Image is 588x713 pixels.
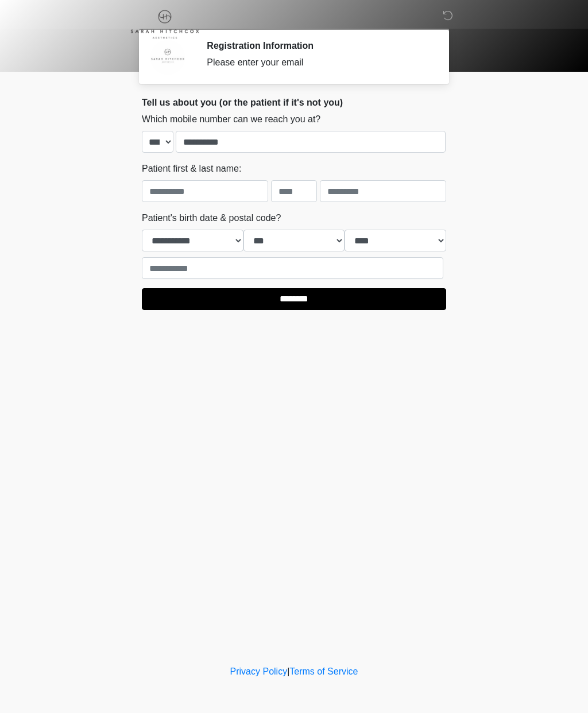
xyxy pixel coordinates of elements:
[142,97,446,108] h2: Tell us about you (or the patient if it's not you)
[142,211,281,225] label: Patient's birth date & postal code?
[142,162,241,176] label: Patient first & last name:
[130,9,199,39] img: Sarah Hitchcox Aesthetics Logo
[230,666,288,676] a: Privacy Policy
[287,666,289,676] a: |
[207,56,429,69] div: Please enter your email
[289,666,358,676] a: Terms of Service
[142,113,320,126] label: Which mobile number can we reach you at?
[150,40,185,75] img: Agent Avatar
